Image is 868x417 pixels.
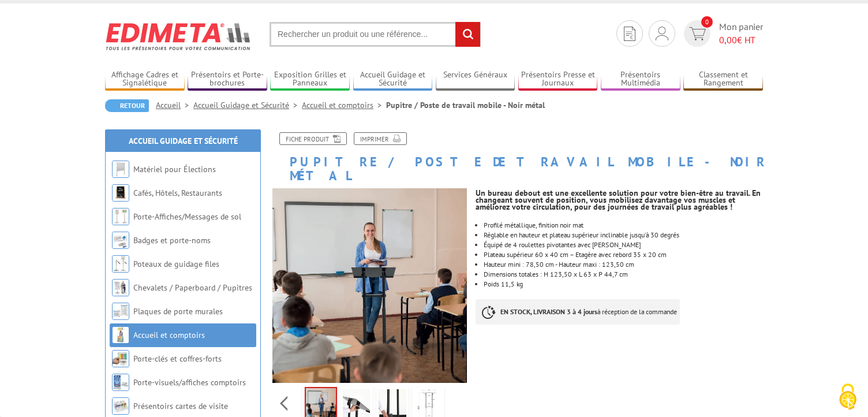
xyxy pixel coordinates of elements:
a: Retour [105,99,149,112]
strong: EN STOCK, LIVRAISON 3 à 4 jours [500,307,597,316]
a: Présentoirs cartes de visite [133,401,228,411]
img: Cafés, Hôtels, Restaurants [112,184,129,202]
li: Poids 11,5 kg [484,281,763,288]
a: Porte-visuels/affiches comptoirs [133,377,246,388]
a: Chevalets / Paperboard / Pupitres [133,282,252,293]
span: Previous [278,394,289,413]
span: Mon panier [719,20,763,47]
li: Dimensions totales : H 123,50 x L 63 x P 44,7 cm [484,271,763,278]
a: Accueil Guidage et Sécurité [193,100,302,110]
a: devis rapide 0 Mon panier 0,00€ HT [681,20,763,47]
a: Poteaux de guidage files [133,259,219,269]
a: Services Généraux [436,70,515,89]
p: à réception de la commande [476,299,680,325]
input: Rechercher un produit ou une référence... [270,22,481,47]
img: devis rapide [624,27,635,41]
img: Porte-Affiches/Messages de sol [112,208,129,225]
p: Équipé de 4 roulettes pivotantes avec [PERSON_NAME] [484,241,763,248]
a: Matériel pour Élections [133,164,216,174]
a: Classement et Rangement [683,70,763,89]
a: Accueil [156,100,193,110]
p: Profilé métallique, finition noir mat [484,222,763,229]
span: 0 [701,16,713,28]
a: Accueil Guidage et Sécurité [129,136,238,146]
a: Affichage Cadres et Signalétique [105,70,185,89]
img: Poteaux de guidage files [112,255,129,273]
img: Matériel pour Élections [112,161,129,178]
a: Présentoirs Multimédia [601,70,680,89]
img: Edimeta [105,15,252,58]
a: Accueil et comptoirs [302,100,386,110]
a: Porte-clés et coffres-forts [133,353,222,364]
img: Plaques de porte murales [112,303,129,320]
p: Réglable en hauteur et plateau supérieur inclinable jusqu’à 30 degrés [484,232,763,239]
img: station_de_travail_mobile_situation.jpg [272,188,467,383]
span: € HT [719,33,763,47]
img: Cookies (fenêtre modale) [833,382,862,411]
h1: Pupitre / Poste de travail mobile - Noir métal [264,132,772,183]
img: devis rapide [689,27,706,40]
a: Présentoirs et Porte-brochures [188,70,267,89]
p: Hauteur mini : 78,50 cm - Hauteur maxi : 123,50 cm [484,261,763,268]
a: Fiche produit [279,132,347,145]
input: rechercher [455,22,480,47]
span: 0,00 [719,34,737,46]
button: Cookies (fenêtre modale) [828,378,868,417]
a: Présentoirs Presse et Journaux [518,70,598,89]
a: Accueil et comptoirs [133,330,205,340]
img: Chevalets / Paperboard / Pupitres [112,279,129,296]
a: Accueil Guidage et Sécurité [353,70,433,89]
a: Cafés, Hôtels, Restaurants [133,188,222,198]
li: Pupitre / Poste de travail mobile - Noir métal [386,99,545,111]
img: Accueil et comptoirs [112,326,129,344]
img: Badges et porte-noms [112,232,129,249]
a: Imprimer [354,132,407,145]
a: Porte-Affiches/Messages de sol [133,211,241,222]
a: Badges et porte-noms [133,235,211,245]
a: Plaques de porte murales [133,306,223,317]
p: Plateau supérieur 60 x 40 cm – Etagère avec rebord 35 x 20 cm [484,251,763,258]
img: Porte-clés et coffres-forts [112,350,129,367]
a: Exposition Grilles et Panneaux [270,70,350,89]
strong: Un bureau debout est une excellente solution pour votre bien-être au travail. En changeant souven... [476,188,761,212]
img: devis rapide [656,27,668,40]
img: Présentoirs cartes de visite [112,397,129,415]
img: Porte-visuels/affiches comptoirs [112,374,129,391]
